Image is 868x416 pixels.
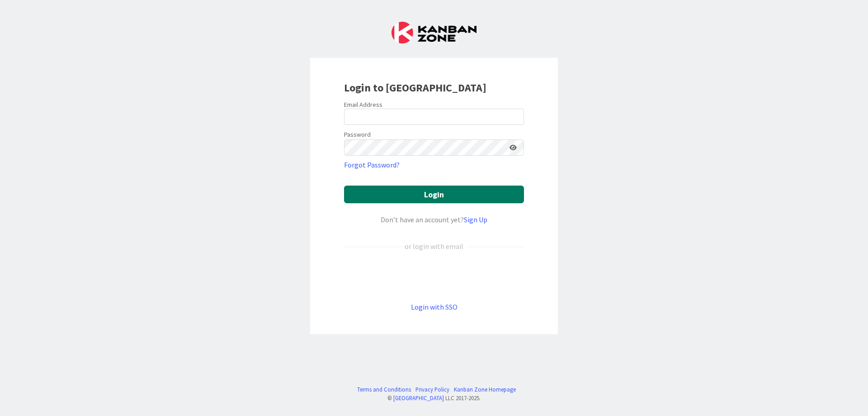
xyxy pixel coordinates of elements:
a: Login with SSO [411,302,458,311]
a: Sign Up [464,215,487,224]
div: or login with email [402,241,466,252]
a: Terms and Conditions [357,385,411,394]
a: Kanban Zone Homepage [454,385,516,394]
button: Login [344,186,524,203]
label: Email Address [344,100,382,109]
iframe: Sign in with Google Button [340,267,528,287]
div: © LLC 2017- 2025 . [353,394,516,402]
div: Don’t have an account yet? [344,214,524,225]
a: Privacy Policy [415,385,449,394]
a: [GEOGRAPHIC_DATA] [393,394,444,402]
a: Forgot Password? [344,159,400,170]
b: Login to [GEOGRAPHIC_DATA] [344,81,486,95]
img: Kanban Zone [392,22,476,43]
label: Password [344,130,371,139]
